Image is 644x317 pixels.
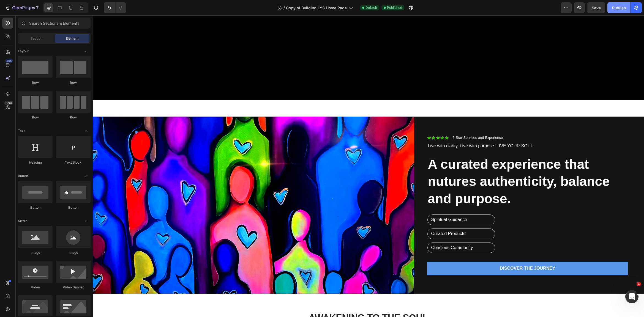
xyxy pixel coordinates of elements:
div: Image [56,250,91,255]
p: Live with clarity. Live with purpose. LIVE YOUR SOUL. [335,128,534,134]
div: Row [56,80,91,85]
span: Toggle open [82,217,91,225]
iframe: Intercom live chat [625,290,638,303]
div: Button [56,205,91,210]
div: Heading [18,160,53,165]
div: Publish [612,5,626,11]
span: Text [18,128,25,133]
span: Toggle open [82,172,91,180]
div: Video Banner [56,285,91,290]
p: 5-Star Services and Experience [360,120,410,125]
span: Button [18,173,28,178]
button: <p>Discover THE JOURNEY&nbsp;</p> [334,246,535,260]
span: Published [387,5,402,10]
span: Default [365,5,377,10]
button: Publish [607,2,631,13]
div: Button [18,205,53,210]
div: Row [56,115,91,120]
div: Row [18,80,53,85]
span: Toggle open [82,47,91,56]
div: Undo/Redo [104,2,126,13]
p: Spiritual Guidance [338,202,399,207]
div: Text Block [56,160,91,165]
span: 1 [637,282,641,286]
span: / [283,5,285,11]
span: Copy of Building LYS Home Page [286,5,347,11]
span: Media [18,219,28,224]
p: Discover THE JOURNEY [407,250,463,256]
p: Concious Community [338,230,399,235]
strong: AWAKENING TO THE SOUL [216,297,335,307]
span: Element [66,36,78,41]
div: 450 [5,59,13,63]
h2: A curated experience that nutures authenticity, balance and purpose. [334,140,535,192]
iframe: Design area [93,15,644,317]
span: Toggle open [82,126,91,135]
div: Video [18,285,53,290]
div: Beta [4,101,13,105]
span: Save [592,5,601,10]
button: 7 [2,2,41,13]
input: Search Sections & Elements [18,18,91,29]
div: Image [18,250,53,255]
span: Section [31,36,42,41]
div: Row [18,115,53,120]
p: Curated Products [338,216,399,221]
span: Layout [18,49,29,54]
button: Save [587,2,605,13]
p: 7 [36,4,39,11]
